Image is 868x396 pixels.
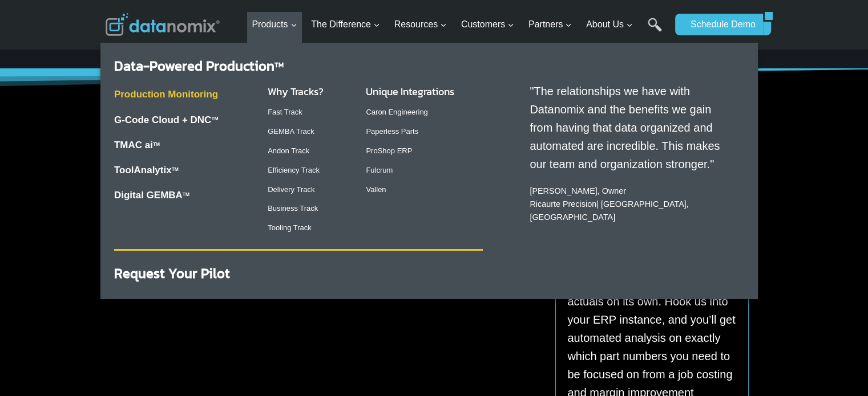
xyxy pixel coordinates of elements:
a: Andon Track [268,146,309,155]
a: Request Your Pilot [114,263,230,283]
span: State/Region [257,141,301,151]
a: Production Monitoring [114,89,218,100]
a: TM [172,166,179,172]
span: About Us [586,17,633,32]
iframe: Chat Widget [811,341,868,396]
a: Privacy Policy [155,254,192,262]
a: Ricaurte Precision [530,199,596,209]
sup: TM [211,116,218,121]
a: TMAC aiTM [114,140,160,150]
span: Last Name [257,1,293,11]
span: Resources [394,17,447,32]
span: Phone number [257,47,308,58]
a: Paperless Parts [366,127,418,136]
a: G-Code Cloud + DNCTM [114,115,219,125]
a: Search [648,18,662,43]
span: Customers [461,17,514,32]
a: Efficiency Track [268,166,320,174]
a: Data-Powered ProductionTM [114,56,284,76]
sup: TM [274,60,284,70]
a: Digital GEMBATM [114,190,189,201]
a: Tooling Track [268,223,312,232]
a: Why Tracks? [268,84,324,99]
a: Terms [128,254,145,262]
a: Vallen [366,185,386,194]
a: Schedule Demo [675,14,763,35]
h3: Unique Integrations [366,84,483,99]
a: ProShop ERP [366,146,412,155]
a: ToolAnalytix [114,165,172,175]
span: Partners [528,17,572,32]
img: Datanomix [106,13,220,36]
a: Fulcrum [366,166,393,174]
sup: TM [153,141,160,147]
p: [PERSON_NAME], Owner | [GEOGRAPHIC_DATA], [GEOGRAPHIC_DATA] [530,185,733,224]
a: GEMBA Track [268,127,314,136]
a: Delivery Track [268,185,314,194]
a: Caron Engineering [366,108,427,116]
sup: TM [183,191,189,197]
span: Products [252,17,297,32]
a: Business Track [268,204,318,213]
span: The Difference [311,17,380,32]
p: "The relationships we have with Datanomix and the benefits we gain from having that data organize... [530,82,733,173]
nav: Primary Navigation [247,6,669,43]
a: Fast Track [268,108,302,116]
